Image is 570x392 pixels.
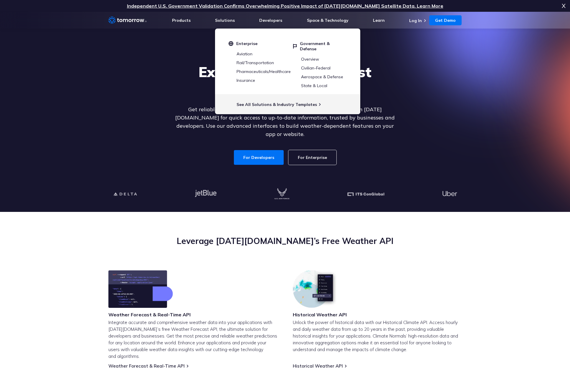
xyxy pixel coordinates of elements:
[293,363,343,369] a: Historical Weather API
[171,105,399,138] p: Get reliable and precise weather data through our free API. Count on [DATE][DOMAIN_NAME] for quic...
[108,311,191,318] h3: Weather Forecast & Real-Time API
[301,65,331,71] a: Civilian-Federal
[429,15,462,25] a: Get Demo
[108,235,462,247] h2: Leverage [DATE][DOMAIN_NAME]’s Free Weather API
[293,41,297,52] img: flag.svg
[301,74,343,79] a: Aerospace & Defense
[259,18,282,23] a: Developers
[108,16,147,25] a: Home link
[237,60,274,65] a: Rail/Transportation
[215,18,235,23] a: Solutions
[300,41,347,52] span: Government & Defense
[288,150,336,165] a: For Enterprise
[301,57,319,62] a: Overview
[307,18,348,23] a: Space & Technology
[234,150,284,165] a: For Developers
[237,51,252,57] a: Aviation
[229,41,233,46] img: globe.svg
[373,18,385,23] a: Learn
[293,311,347,318] h3: Historical Weather API
[108,363,185,369] a: Weather Forecast & Real-Time API
[301,83,327,88] a: State & Local
[237,78,255,83] a: Insurance
[127,3,443,9] a: Independent U.S. Government Validation Confirms Overwhelming Positive Impact of [DATE][DOMAIN_NAM...
[108,319,277,360] p: Integrate accurate and comprehensive weather data into your applications with [DATE][DOMAIN_NAME]...
[237,102,317,107] a: See All Solutions & Industry Templates
[293,319,462,353] p: Unlock the power of historical data with our Historical Climate API. Access hourly and daily weat...
[236,41,257,46] span: Enterprise
[171,63,399,98] h1: Explore the World’s Best Weather API
[237,69,291,74] a: Pharmaceuticals/Healthcare
[172,18,191,23] a: Products
[409,18,422,23] a: Log In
